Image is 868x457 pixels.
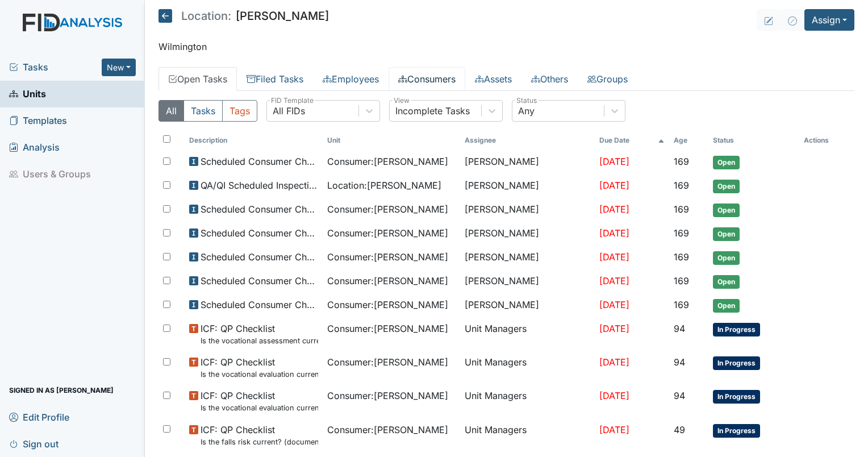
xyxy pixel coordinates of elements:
small: Is the falls risk current? (document the date in the comment section) [201,437,318,447]
span: [DATE] [599,356,629,368]
span: Consumer : [PERSON_NAME] [327,298,448,311]
span: Open [713,275,740,289]
span: Consumer : [PERSON_NAME] [327,226,448,240]
p: Wilmington [158,40,854,53]
span: Consumer : [PERSON_NAME] [327,250,448,264]
span: Open [713,203,740,217]
span: Location: [181,10,231,22]
span: In Progress [713,390,760,404]
span: Consumer : [PERSON_NAME] [327,155,448,168]
th: Toggle SortBy [669,131,708,150]
span: In Progress [713,356,760,370]
span: Signed in as [PERSON_NAME] [9,381,114,399]
span: ICF: QP Checklist Is the falls risk current? (document the date in the comment section) [201,423,318,447]
span: In Progress [713,323,760,336]
span: Scheduled Consumer Chart Review [201,202,318,216]
th: Toggle SortBy [708,131,799,150]
small: Is the vocational assessment current? (document the date in the comment section) [201,335,318,346]
span: 169 [674,180,689,191]
span: Analysis [9,139,60,156]
span: 94 [674,323,685,334]
span: Open [713,251,740,265]
span: Templates [9,112,67,130]
h5: [PERSON_NAME] [158,9,329,23]
button: Assign [804,9,854,31]
td: [PERSON_NAME] [460,222,595,246]
span: ICF: QP Checklist Is the vocational assessment current? (document the date in the comment section) [201,322,318,346]
span: QA/QI Scheduled Inspection [201,178,318,192]
span: Scheduled Consumer Chart Review [201,155,318,168]
a: Tasks [9,60,102,74]
input: Toggle All Rows Selected [163,135,170,143]
span: [DATE] [599,323,629,334]
td: Unit Managers [460,351,595,384]
button: New [102,59,136,76]
span: 169 [674,275,689,286]
td: [PERSON_NAME] [460,246,595,269]
div: All FIDs [273,104,305,118]
td: Unit Managers [460,317,595,351]
td: Unit Managers [460,384,595,418]
span: Scheduled Consumer Chart Review [201,226,318,240]
small: Is the vocational evaluation current? (document the date in the comment section) [201,402,318,413]
span: 49 [674,424,685,435]
span: [DATE] [599,275,629,286]
span: ICF: QP Checklist Is the vocational evaluation current? (document the date in the comment section) [201,389,318,413]
th: Assignee [460,131,595,150]
a: Assets [465,67,521,91]
span: Open [713,299,740,313]
span: Units [9,85,46,103]
td: Unit Managers [460,418,595,452]
span: Open [713,156,740,169]
span: Consumer : [PERSON_NAME] [327,322,448,335]
span: Scheduled Consumer Chart Review [201,274,318,288]
span: [DATE] [599,227,629,239]
span: 94 [674,390,685,401]
span: Location : [PERSON_NAME] [327,178,441,192]
button: Tags [222,100,257,122]
a: Groups [578,67,637,91]
th: Toggle SortBy [595,131,669,150]
span: 169 [674,156,689,167]
div: Type filter [158,100,257,122]
span: Scheduled Consumer Chart Review [201,250,318,264]
th: Actions [799,131,854,150]
span: 169 [674,203,689,215]
span: 169 [674,227,689,239]
td: [PERSON_NAME] [460,269,595,293]
span: [DATE] [599,203,629,215]
a: Others [521,67,578,91]
a: Consumers [389,67,465,91]
span: [DATE] [599,180,629,191]
span: Consumer : [PERSON_NAME] [327,423,448,437]
th: Toggle SortBy [185,131,322,150]
span: [DATE] [599,424,629,435]
a: Open Tasks [158,67,237,91]
span: Edit Profile [9,408,69,426]
span: Consumer : [PERSON_NAME] [327,274,448,288]
span: [DATE] [599,390,629,401]
span: [DATE] [599,251,629,263]
span: Sign out [9,435,59,452]
a: Employees [313,67,389,91]
span: Scheduled Consumer Chart Review [201,298,318,311]
span: In Progress [713,424,760,438]
button: All [158,100,184,122]
span: 94 [674,356,685,368]
span: 169 [674,251,689,263]
td: [PERSON_NAME] [460,198,595,222]
span: [DATE] [599,156,629,167]
span: [DATE] [599,299,629,310]
th: Toggle SortBy [323,131,460,150]
span: Consumer : [PERSON_NAME] [327,202,448,216]
span: Open [713,227,740,241]
div: Any [518,104,535,118]
td: [PERSON_NAME] [460,293,595,317]
span: Open [713,180,740,193]
td: [PERSON_NAME] [460,150,595,174]
td: [PERSON_NAME] [460,174,595,198]
div: Incomplete Tasks [395,104,470,118]
span: 169 [674,299,689,310]
small: Is the vocational evaluation current? (document the date in the comment section) [201,369,318,380]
